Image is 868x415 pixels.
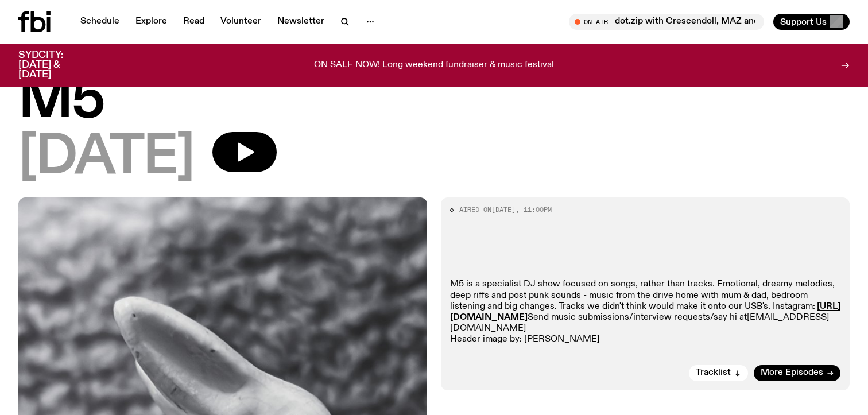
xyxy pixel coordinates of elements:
span: [DATE] [18,132,194,184]
h1: M5 [18,76,850,127]
span: , 11:00pm [516,205,552,214]
button: Support Us [773,14,850,30]
button: On Airdot.zip with Crescendoll, MAZ and 3URIE [569,14,764,30]
p: ON SALE NOW! Long weekend fundraiser & music festival [314,60,554,71]
a: Explore [129,14,174,30]
span: Aired on [459,205,491,214]
p: M5 is a specialist DJ show focused on songs, rather than tracks. Emotional, dreamy melodies, deep... [450,279,840,345]
a: Read [176,14,211,30]
button: Tracklist [689,365,748,381]
a: Schedule [73,14,126,30]
span: [DATE] [491,205,516,214]
a: Newsletter [270,14,331,30]
span: More Episodes [761,369,823,377]
a: Volunteer [214,14,268,30]
span: Support Us [780,17,827,27]
a: More Episodes [754,365,840,381]
h3: SYDCITY: [DATE] & [DATE] [18,51,92,80]
span: Tracklist [696,369,731,377]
